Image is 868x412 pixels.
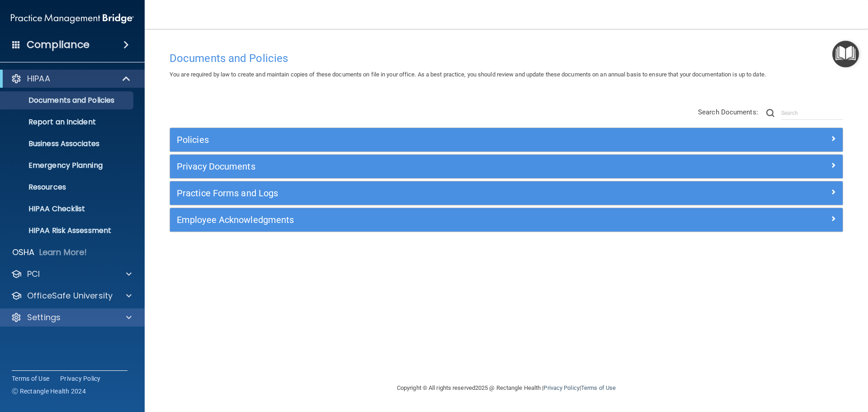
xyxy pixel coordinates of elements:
[12,247,35,258] p: OSHA
[11,9,134,28] img: PMB logo
[177,161,668,171] h5: Privacy Documents
[39,247,87,258] p: Learn More!
[177,215,668,225] h5: Employee Acknowledgments
[581,384,616,391] a: Terms of Use
[11,269,132,279] a: PCI
[11,73,131,84] a: HIPAA
[170,71,766,78] span: You are required by law to create and maintain copies of these documents on file in your office. ...
[698,108,758,116] span: Search Documents:
[781,106,843,120] input: Search
[6,204,129,213] p: HIPAA Checklist
[12,374,49,383] a: Terms of Use
[6,183,129,192] p: Resources
[6,161,129,170] p: Emergency Planning
[832,41,859,67] button: Open Resource Center
[27,290,113,301] p: OfficeSafe University
[6,96,129,105] p: Documents and Policies
[27,38,90,51] h4: Compliance
[27,73,50,84] p: HIPAA
[177,159,836,174] a: Privacy Documents
[6,139,129,148] p: Business Associates
[177,133,836,147] a: Policies
[11,312,132,323] a: Settings
[60,374,101,383] a: Privacy Policy
[766,109,774,117] img: ic-search.3b580494.png
[6,226,129,235] p: HIPAA Risk Assessment
[177,188,668,198] h5: Practice Forms and Logs
[27,269,40,279] p: PCI
[6,118,129,127] p: Report an Incident
[27,312,61,323] p: Settings
[543,384,579,391] a: Privacy Policy
[341,374,671,403] div: Copyright © All rights reserved 2025 @ Rectangle Health | |
[170,52,843,64] h4: Documents and Policies
[177,213,836,227] a: Employee Acknowledgments
[177,186,836,200] a: Practice Forms and Logs
[177,135,668,145] h5: Policies
[11,290,132,301] a: OfficeSafe University
[12,387,86,396] span: Ⓒ Rectangle Health 2024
